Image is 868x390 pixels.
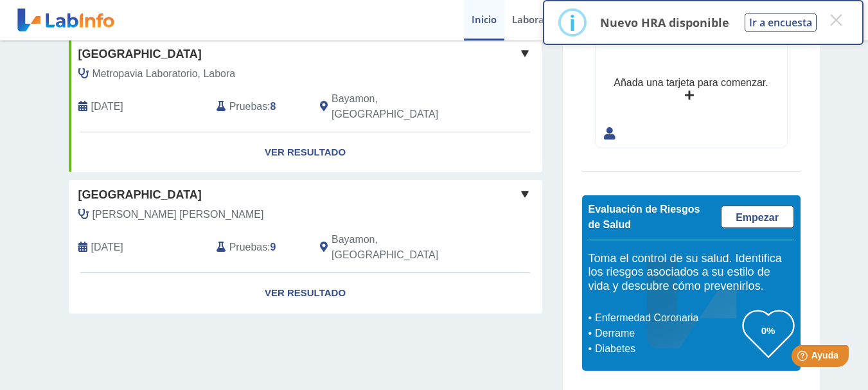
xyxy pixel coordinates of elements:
[332,232,474,263] span: Bayamon, PR
[270,101,276,112] b: 8
[589,252,794,294] h5: Toma el control de su salud. Identifica los riesgos asociados a su estilo de vida y descubre cómo...
[592,341,743,357] li: Diabetes
[93,207,264,222] span: Valentin Malave, Edwin
[614,75,768,91] div: Añada una tarjeta para comenzar.
[743,323,794,339] h3: 0%
[754,340,854,376] iframe: Help widget launcher
[824,8,847,31] button: Close this dialog
[69,132,542,173] a: Ver Resultado
[745,13,817,32] button: Ir a encuesta
[736,212,779,223] span: Empezar
[600,15,729,30] p: Nuevo HRA disponible
[721,206,794,228] a: Empezar
[229,240,267,255] span: Pruebas
[332,91,474,122] span: Bayamon, PR
[229,99,267,114] span: Pruebas
[589,204,700,230] span: Evaluación de Riesgos de Salud
[69,273,542,314] a: Ver Resultado
[207,232,310,263] div: :
[592,326,743,341] li: Derrame
[270,242,276,253] b: 9
[78,186,202,204] span: [GEOGRAPHIC_DATA]
[93,66,236,82] span: Metropavia Laboratorio, Labora
[569,11,576,34] div: i
[78,46,202,63] span: [GEOGRAPHIC_DATA]
[207,91,310,122] div: :
[91,99,123,114] span: 2025-08-22
[592,310,743,326] li: Enfermedad Coronaria
[91,240,123,255] span: 2023-07-11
